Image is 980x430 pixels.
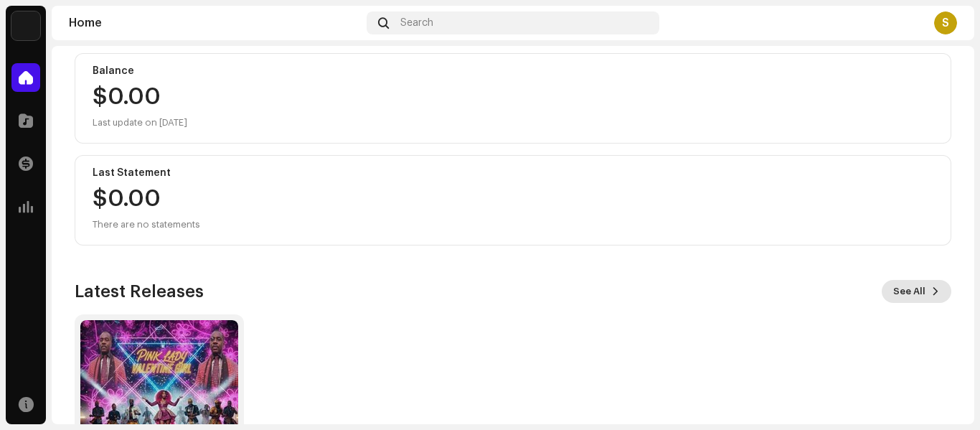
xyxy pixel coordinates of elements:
[11,11,40,40] img: 1c16f3de-5afb-4452-805d-3f3454e20b1b
[93,114,933,131] div: Last update on [DATE]
[75,53,951,144] re-o-card-value: Balance
[75,280,204,303] h3: Latest Releases
[93,216,200,233] div: There are no statements
[934,11,957,34] div: S
[75,155,951,246] re-o-card-value: Last Statement
[69,17,361,29] div: Home
[400,17,433,29] span: Search
[93,65,933,77] div: Balance
[882,280,951,303] button: See All
[893,277,925,306] span: See All
[93,167,933,179] div: Last Statement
